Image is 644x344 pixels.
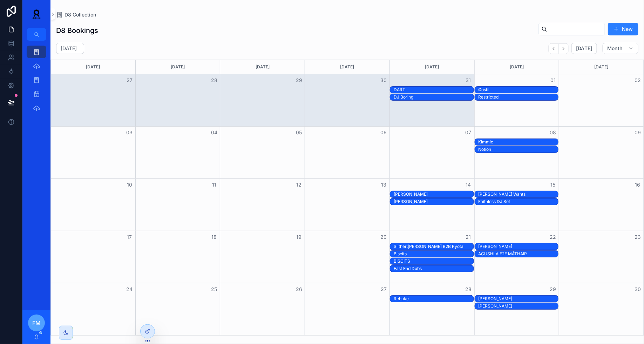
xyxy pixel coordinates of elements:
[549,233,557,241] button: 22
[479,243,558,250] div: Paige Tomilson
[65,11,96,18] span: D8 Collection
[576,45,592,52] span: [DATE]
[479,146,558,153] div: Notion
[479,303,558,309] div: Ben Klock
[394,251,474,257] div: Biscits
[464,76,473,85] button: 31
[633,181,642,189] button: 16
[210,285,218,294] button: 25
[126,128,134,137] button: 03
[295,181,303,189] button: 12
[394,266,474,271] div: East End Dubs
[549,76,557,85] button: 01
[210,76,218,85] button: 28
[394,191,474,197] div: [PERSON_NAME]
[221,60,304,74] div: [DATE]
[137,60,219,74] div: [DATE]
[479,296,558,302] div: [PERSON_NAME]
[479,199,558,204] div: Faithless DJ Set
[479,296,558,302] div: Michael Canitrot
[608,23,638,35] button: New
[394,243,474,250] div: Slither:Yung Singh B2B Ryota
[479,198,558,205] div: Faithless DJ Set
[61,45,77,52] h2: [DATE]
[379,76,388,85] button: 30
[479,94,558,100] div: Restricted
[210,233,218,241] button: 18
[479,244,558,249] div: [PERSON_NAME]
[571,43,597,54] button: [DATE]
[549,43,559,54] button: Back
[126,181,134,189] button: 10
[479,191,558,197] div: [PERSON_NAME] Wants
[56,11,96,18] a: D8 Collection
[479,251,558,257] div: ACUSHLA F2F MÁTHAIR
[295,128,303,137] button: 05
[633,233,642,241] button: 23
[379,128,388,137] button: 06
[394,94,474,100] div: DJ Boring
[126,76,134,85] button: 27
[464,285,473,294] button: 28
[50,60,644,336] div: Month View
[394,258,474,264] div: BISCITS
[394,296,474,302] div: Rebuke
[56,26,98,35] h1: D8 Bookings
[126,233,134,241] button: 17
[394,87,474,93] div: DART
[479,139,558,145] div: Kimmic
[306,60,388,74] div: [DATE]
[607,45,623,52] span: Month
[479,251,558,257] div: ACUSHLA F2F MÁTHAIR
[295,76,303,85] button: 29
[394,258,474,264] div: BISCITS
[559,43,569,54] button: Next
[210,181,218,189] button: 11
[464,233,473,241] button: 21
[479,87,558,93] div: Øostil
[379,285,388,294] button: 27
[633,128,642,137] button: 09
[28,8,45,20] img: App logo
[479,87,558,93] div: Øostil
[479,191,558,197] div: Hannah Wants
[394,199,474,204] div: [PERSON_NAME]
[32,319,41,327] span: FM
[394,198,474,205] div: Gaskin
[464,128,473,137] button: 07
[379,181,388,189] button: 13
[52,60,134,74] div: [DATE]
[394,251,474,257] div: Biscits
[210,128,218,137] button: 04
[476,60,558,74] div: [DATE]
[379,233,388,241] button: 20
[394,87,474,93] div: DART
[560,60,643,74] div: [DATE]
[394,94,474,100] div: DJ Boring
[549,128,557,137] button: 08
[549,181,557,189] button: 15
[126,285,134,294] button: 24
[479,303,558,309] div: [PERSON_NAME]
[549,285,557,294] button: 29
[394,244,474,249] div: Slither:[PERSON_NAME] B2B Ryota
[295,233,303,241] button: 19
[479,94,558,100] div: Restricted
[633,285,642,294] button: 30
[394,296,474,302] div: Rebuke
[479,147,558,152] div: Notion
[603,43,638,54] button: Month
[464,181,473,189] button: 14
[22,41,50,123] div: scrollable content
[391,60,473,74] div: [DATE]
[295,285,303,294] button: 26
[394,265,474,272] div: East End Dubs
[394,191,474,197] div: Alex Wann
[633,76,642,85] button: 02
